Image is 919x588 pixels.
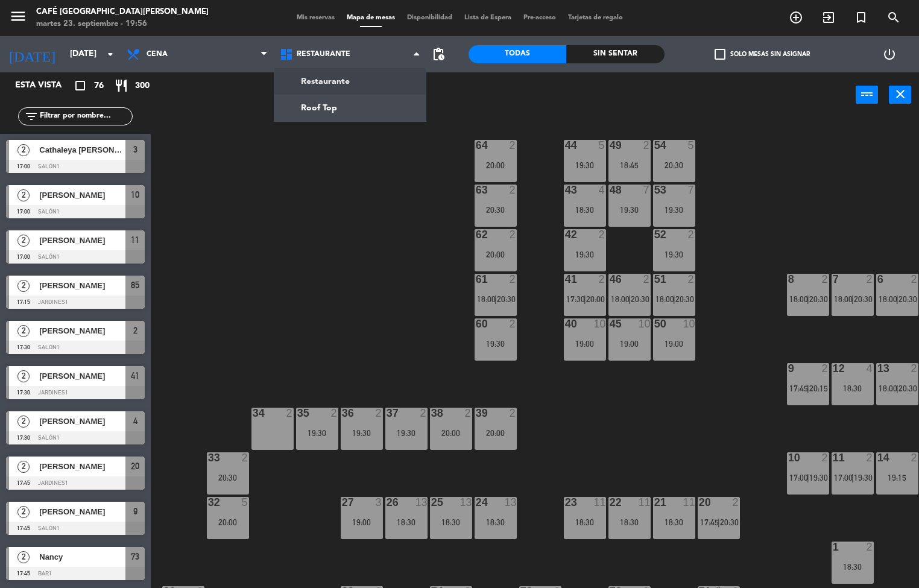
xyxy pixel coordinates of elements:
div: 24 [476,497,476,508]
div: 11 [593,497,605,508]
span: | [807,473,809,482]
div: 2 [509,408,516,419]
span: Lista de Espera [458,14,517,21]
i: search [886,10,901,25]
div: 2 [330,408,338,419]
div: 2 [509,185,516,195]
div: 2 [509,140,516,151]
span: | [494,294,497,304]
span: 2 [17,144,30,156]
div: 5 [241,497,248,508]
div: 27 [342,497,343,508]
div: 18:30 [430,518,472,526]
div: 19:30 [296,429,338,437]
span: [PERSON_NAME] [39,189,125,201]
span: 17:45 [789,384,808,393]
span: 2 [17,189,30,201]
div: 19:30 [653,206,695,214]
div: 2 [866,452,873,463]
span: 20:30 [631,294,649,304]
div: 19:15 [876,473,918,482]
div: 7 [643,185,650,195]
div: 2 [464,408,472,419]
div: 19:30 [653,250,695,259]
div: 10 [593,318,605,329]
span: 2 [17,461,30,473]
i: crop_square [73,78,87,93]
span: | [851,473,854,482]
i: add_circle_outline [789,10,803,25]
span: 18:00 [655,294,674,304]
div: 34 [253,408,253,419]
i: filter_list [24,109,39,124]
span: 3 [133,142,137,157]
span: 4 [133,414,137,428]
span: 18:00 [789,294,808,304]
span: 2 [17,280,30,292]
div: 18:30 [653,518,695,526]
span: 2 [133,323,137,338]
a: Roof Top [274,95,426,121]
span: 20:30 [898,294,917,304]
div: 2 [911,452,918,463]
div: Café [GEOGRAPHIC_DATA][PERSON_NAME] [36,6,209,18]
div: 2 [687,274,695,285]
div: 11 [683,497,695,508]
div: 53 [654,185,655,195]
a: Restaurante [274,68,426,95]
div: 20:00 [207,518,249,526]
div: 2 [866,542,873,552]
span: 20:30 [675,294,694,304]
span: 18:00 [834,294,853,304]
div: martes 23. septiembre - 19:56 [36,18,209,30]
span: 2 [17,506,30,518]
div: 2 [509,229,516,240]
div: 18:30 [832,563,874,571]
div: 2 [687,229,695,240]
div: 61 [476,274,476,285]
span: [PERSON_NAME] [39,415,125,428]
span: 19:30 [809,473,828,482]
div: 8 [788,274,789,285]
div: 19:00 [608,340,651,348]
span: 17:00 [834,473,853,482]
span: 2 [17,370,30,382]
span: 20:30 [898,384,917,393]
span: 20:30 [854,294,873,304]
label: Solo mesas sin asignar [715,49,810,60]
span: | [851,294,854,304]
div: 2 [420,408,427,419]
div: 46 [610,274,610,285]
div: 19:30 [564,250,606,259]
span: | [807,294,809,304]
span: 18:00 [879,294,897,304]
span: 18:00 [611,294,630,304]
div: 64 [476,140,476,151]
span: 19:30 [854,473,873,482]
div: 19:30 [475,340,517,348]
div: 7 [833,274,833,285]
span: 9 [133,504,137,519]
div: 37 [387,408,387,419]
i: restaurant [114,78,128,93]
div: 19:00 [341,518,383,526]
div: 13 [415,497,427,508]
span: | [896,384,898,393]
div: 63 [476,185,476,195]
span: Disponibilidad [401,14,458,21]
span: pending_actions [431,47,446,62]
div: 10 [683,318,695,329]
div: 2 [509,274,516,285]
span: Restaurante [297,50,350,58]
div: 13 [459,497,472,508]
div: 10 [638,318,650,329]
span: check_box_outline_blank [715,49,725,60]
span: | [718,517,720,527]
div: 20:00 [475,250,517,259]
div: 2 [911,363,918,374]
